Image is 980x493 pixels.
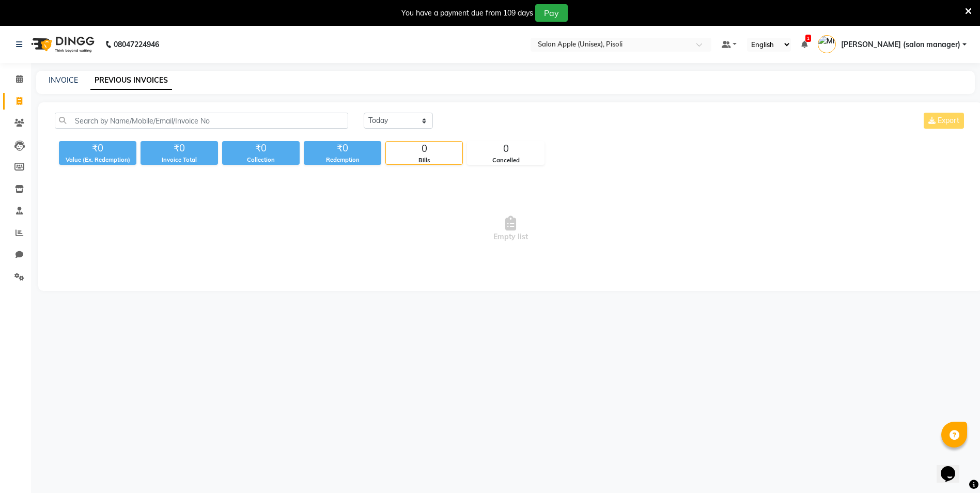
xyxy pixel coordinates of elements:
b: 08047224946 [114,30,159,59]
img: logo [26,30,97,59]
div: Collection [222,156,300,164]
div: Value (Ex. Redemption) [59,156,136,164]
div: Redemption [304,156,381,164]
button: Pay [535,4,568,22]
a: 1 [801,40,807,49]
iframe: chat widget [937,452,970,483]
span: 1 [805,35,811,42]
div: ₹0 [141,141,218,156]
div: Bills [386,156,462,165]
a: PREVIOUS INVOICES [90,71,172,90]
div: ₹0 [222,141,300,156]
div: Invoice Total [141,156,218,164]
span: [PERSON_NAME] (salon manager) [841,39,960,50]
div: Cancelled [468,156,544,165]
div: 0 [468,142,544,156]
div: ₹0 [304,141,381,156]
a: INVOICE [49,75,78,85]
div: ₹0 [59,141,136,156]
div: 0 [386,142,462,156]
div: You have a payment due from 109 days [401,8,533,19]
img: Mrs. Poonam Bansal (salon manager) [818,35,836,53]
span: Empty list [55,177,966,281]
input: Search by Name/Mobile/Email/Invoice No [55,113,348,129]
